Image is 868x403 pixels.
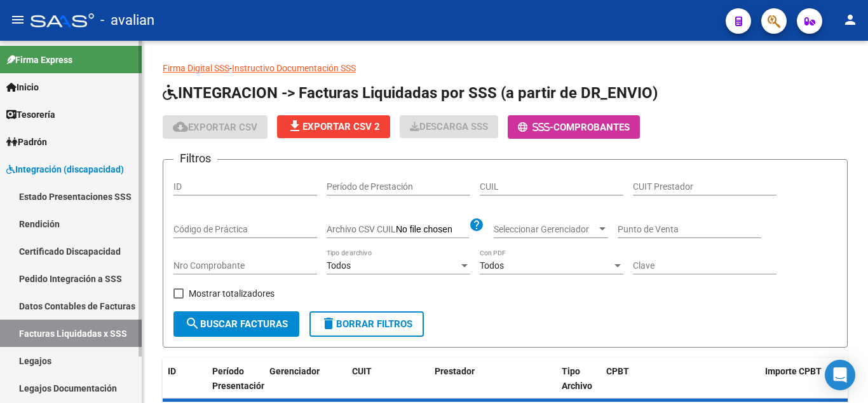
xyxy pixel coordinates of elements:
span: - avalian [100,6,154,34]
mat-icon: cloud_download [173,119,188,134]
app-download-masive: Descarga masiva de comprobantes (adjuntos) [400,115,498,139]
span: Exportar CSV 2 [287,121,380,132]
span: - [518,122,553,133]
p: - [163,61,848,75]
input: Archivo CSV CUIL [396,224,469,236]
a: Firma Digital SSS [163,63,229,73]
span: Mostrar totalizadores [189,286,275,301]
span: CUIT [352,366,372,376]
mat-icon: help [469,217,484,232]
span: Prestador [435,366,475,376]
span: Borrar Filtros [321,318,412,330]
span: Tesorería [6,108,55,122]
span: Todos [327,260,351,271]
mat-icon: search [185,316,200,331]
div: Open Intercom Messenger [825,360,855,390]
button: -Comprobantes [508,115,640,139]
span: Buscar Facturas [185,318,288,330]
button: Exportar CSV 2 [277,115,390,138]
span: Descarga SSS [410,121,488,132]
a: Instructivo Documentación SSS [232,63,356,73]
span: Firma Express [6,53,72,67]
span: Período Presentación [212,366,266,391]
h3: Filtros [173,150,217,167]
span: Seleccionar Gerenciador [494,224,597,235]
span: Padrón [6,135,47,149]
span: Gerenciador [269,366,320,376]
button: Descarga SSS [400,115,498,138]
span: Integración (discapacidad) [6,162,124,176]
button: Buscar Facturas [173,311,299,337]
mat-icon: person [843,12,858,27]
span: Inicio [6,80,39,94]
span: Todos [480,260,504,271]
span: INTEGRACION -> Facturas Liquidadas por SSS (a partir de DR_ENVIO) [163,84,658,102]
mat-icon: file_download [287,118,302,134]
button: Borrar Filtros [309,311,424,337]
span: Comprobantes [553,122,630,133]
span: ID [168,366,176,376]
button: Exportar CSV [163,115,268,139]
span: CPBT [606,366,629,376]
span: Archivo CSV CUIL [327,224,396,234]
span: Exportar CSV [173,122,257,133]
span: Importe CPBT [765,366,822,376]
mat-icon: menu [10,12,25,27]
span: Tipo Archivo [562,366,592,391]
mat-icon: delete [321,316,336,331]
